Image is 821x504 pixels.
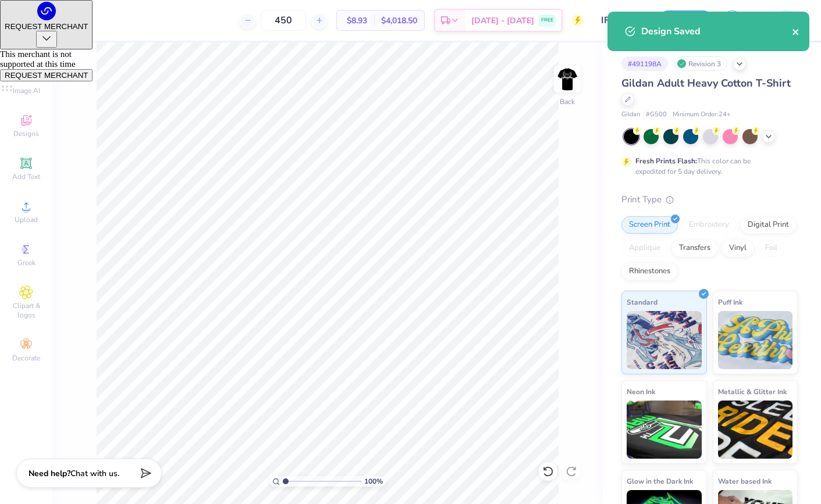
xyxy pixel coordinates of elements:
[627,296,657,308] span: Standard
[12,353,40,363] span: Decorate
[6,301,47,320] span: Clipart & logos
[13,129,39,138] span: Designs
[627,385,655,398] span: Neon Ink
[560,96,575,107] div: Back
[621,216,678,234] div: Screen Print
[621,193,798,206] div: Print Type
[364,476,383,487] span: 100 %
[621,110,640,120] span: Gildan
[673,110,731,120] span: Minimum Order: 24 +
[718,296,742,308] span: Puff Ink
[621,240,668,257] div: Applique
[671,240,718,257] div: Transfers
[718,401,793,459] img: Metallic & Glitter Ink
[17,258,35,267] span: Greek
[718,385,787,398] span: Metallic & Glitter Ink
[627,311,702,369] img: Standard
[70,468,119,479] span: Chat with us.
[635,156,697,166] strong: Fresh Prints Flash:
[12,172,40,181] span: Add Text
[740,216,797,234] div: Digital Print
[758,240,785,257] div: Foil
[718,475,772,487] span: Water based Ink
[635,156,779,177] div: This color can be expedited for 5 day delivery.
[627,401,702,459] img: Neon Ink
[621,263,678,280] div: Rhinestones
[718,311,793,369] img: Puff Ink
[627,475,693,487] span: Glow in the Dark Ink
[15,215,38,224] span: Upload
[646,110,667,120] span: # G500
[29,468,70,479] strong: Need help?
[681,216,737,234] div: Embroidery
[722,240,754,257] div: Vinyl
